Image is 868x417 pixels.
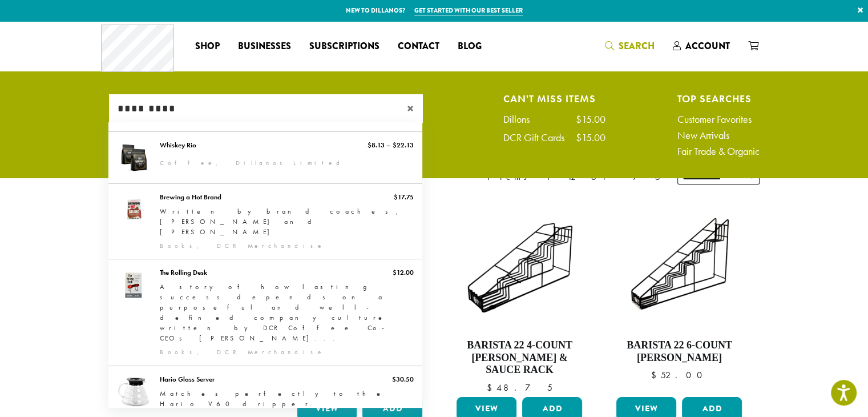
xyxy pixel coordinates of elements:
[503,114,541,125] div: Dillons
[458,39,482,54] span: Blog
[487,382,552,394] bdi: 48.75
[596,37,664,55] a: Search
[613,339,745,364] h4: Barista 22 6-Count [PERSON_NAME]
[454,199,585,330] img: 4-count-64oz-Sauce-Syrup-Rack-300x300.png
[613,199,745,392] a: Barista 22 6-Count [PERSON_NAME] $52.00
[487,382,496,394] span: $
[454,199,585,392] a: Barista 22 4-Count [PERSON_NAME] & Sauce Rack $48.75
[677,94,760,103] h4: Top Searches
[238,39,291,54] span: Businesses
[677,130,760,141] a: New Arrivals
[414,6,523,15] a: Get started with our best seller
[685,39,730,53] span: Account
[407,102,423,115] span: ×
[186,37,229,55] a: Shop
[576,114,605,125] div: $15.00
[309,39,380,54] span: Subscriptions
[651,369,661,381] span: $
[195,39,220,54] span: Shop
[613,199,745,330] img: 6-count-750mL-Syrup-Rack-300x300.png
[576,133,605,143] div: $15.00
[677,146,760,157] a: Fair Trade & Organic
[503,94,605,103] h4: Can't Miss Items
[454,339,585,376] h4: Barista 22 4-Count [PERSON_NAME] & Sauce Rack
[677,114,760,125] a: Customer Favorites
[503,133,576,143] div: DCR Gift Cards
[619,39,655,53] span: Search
[651,369,708,381] bdi: 52.00
[398,39,439,54] span: Contact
